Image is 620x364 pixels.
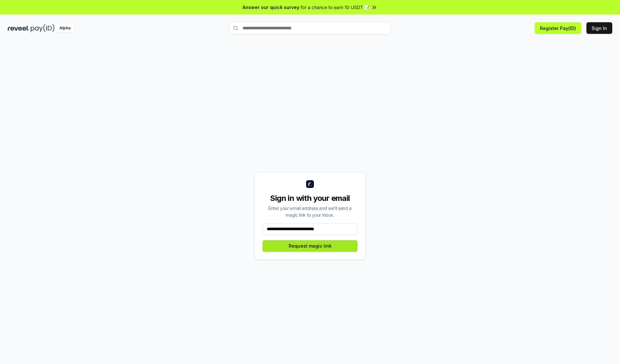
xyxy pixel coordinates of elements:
div: Sign in with your email [263,193,357,203]
div: Enter your email address and we’ll send a magic link to your inbox. [263,205,357,218]
img: reveel_dark [8,24,29,32]
span: Answer our quick survey [243,4,299,11]
img: pay_id [31,24,55,32]
button: Register Pay(ID) [535,22,581,34]
button: Request magic link [263,240,357,252]
span: for a chance to earn 10 USDT 📝 [301,4,370,11]
div: Alpha [56,24,74,32]
button: Sign In [586,22,612,34]
img: logo_small [306,180,314,188]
